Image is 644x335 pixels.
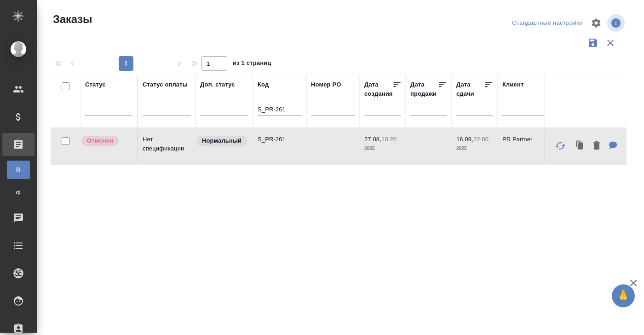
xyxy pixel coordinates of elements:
button: Удалить [589,137,604,156]
p: 10:20 [381,136,397,143]
a: Ф [7,184,30,202]
p: 27.08, [364,136,381,143]
p: 2025 [456,144,493,153]
span: Ф [11,188,25,197]
button: 🙏 [612,284,635,307]
p: Отменен [87,136,113,145]
span: В [11,165,25,174]
span: Посмотреть информацию [607,14,627,32]
div: Дата создания [364,80,392,98]
div: split button [510,16,585,30]
td: Нет спецификации [138,130,195,162]
div: Дата продажи [410,80,438,98]
p: Нормальный [202,136,241,145]
button: Сохранить фильтры [584,34,602,52]
div: Номер PO [311,80,341,89]
button: Клонировать [571,137,589,156]
div: Клиент [502,80,523,89]
span: Настроить таблицу [585,12,607,34]
div: Статус [85,80,106,89]
a: В [7,161,30,179]
div: Дата сдачи [456,80,484,98]
p: 2025 [364,144,401,153]
button: Сбросить фильтры [602,34,619,52]
p: PR Partner [502,135,546,144]
span: Заказы [51,12,92,27]
div: Статус по умолчанию для стандартных заказов [195,135,248,147]
p: S_PR-261 [258,135,302,144]
div: Доп. статус [200,80,235,89]
div: Код [258,80,269,89]
p: 16.09, [456,136,473,143]
button: Обновить [549,135,571,157]
p: 22:00 [473,136,489,143]
span: из 1 страниц [233,58,271,71]
div: Выставляет КМ после отмены со стороны клиента. Если уже после запуска – КМ пишет ПМу про отмену, ... [80,135,132,147]
span: 🙏 [615,286,631,306]
div: Статус оплаты [143,80,188,89]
